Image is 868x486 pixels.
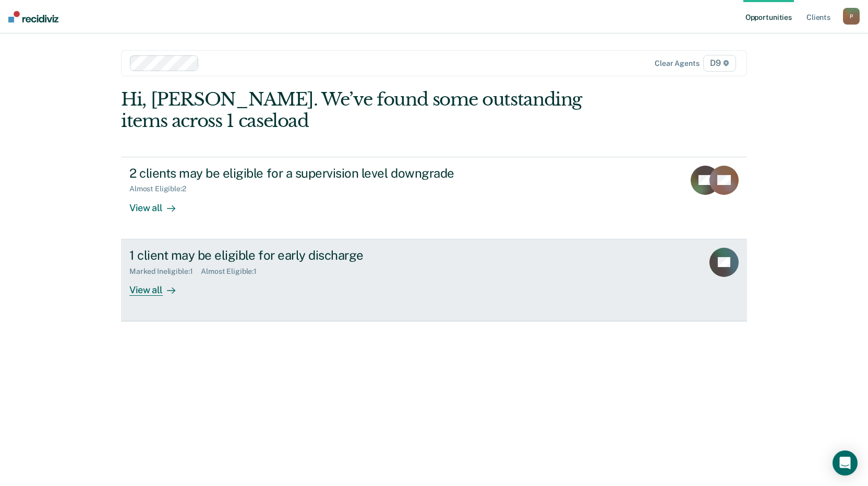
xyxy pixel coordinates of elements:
span: D9 [703,55,736,72]
img: Recidiviz [8,11,58,22]
div: Open Intercom Messenger [833,450,858,476]
div: Almost Eligible : 1 [201,267,265,276]
div: Marked Ineligible : 1 [129,267,201,276]
div: 1 client may be eligible for early discharge [129,248,496,263]
a: 2 clients may be eligible for a supervision level downgradeAlmost Eligible:2View all [121,157,747,239]
div: 2 clients may be eligible for a supervision level downgrade [129,166,496,181]
button: P [843,8,860,25]
div: Almost Eligible : 2 [129,184,195,193]
div: Clear agents [655,59,699,68]
div: Hi, [PERSON_NAME]. We’ve found some outstanding items across 1 caseload [121,89,622,132]
div: View all [129,275,188,296]
a: 1 client may be eligible for early dischargeMarked Ineligible:1Almost Eligible:1View all [121,239,747,321]
div: View all [129,193,188,214]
